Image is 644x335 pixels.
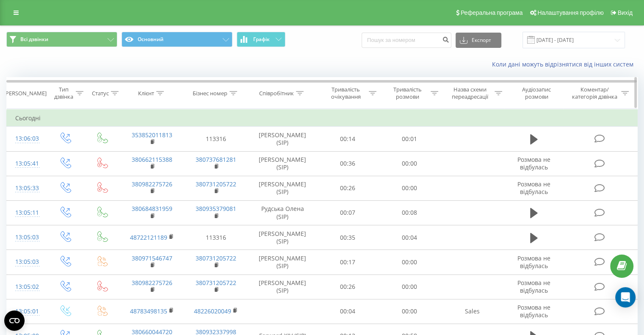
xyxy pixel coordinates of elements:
[512,86,561,100] div: Аудіозапис розмови
[53,86,73,100] div: Тип дзвінка
[196,279,236,287] a: 380731205722
[517,254,550,270] span: Розмова не відбулась
[615,287,636,307] div: Open Intercom Messenger
[4,90,47,97] div: [PERSON_NAME]
[317,250,379,274] td: 00:17
[15,130,38,147] div: 13:06:03
[15,205,38,221] div: 13:05:11
[132,279,172,287] a: 380982275726
[440,299,504,324] td: Sales
[196,205,236,213] a: 380935379081
[184,225,248,250] td: 113316
[517,180,550,196] span: Розмова не відбулась
[379,151,440,176] td: 00:00
[317,274,379,299] td: 00:26
[379,127,440,151] td: 00:01
[138,90,154,97] div: Клієнт
[569,86,619,100] div: Коментар/категорія дзвінка
[92,90,109,97] div: Статус
[130,307,167,315] a: 48783498135
[379,200,440,225] td: 00:08
[248,274,317,299] td: [PERSON_NAME] (SIP)
[132,131,172,139] a: 353852011813
[196,180,236,188] a: 380731205722
[248,151,317,176] td: [PERSON_NAME] (SIP)
[317,176,379,200] td: 00:26
[15,254,38,270] div: 13:05:03
[492,60,638,68] a: Коли дані можуть відрізнятися вiд інших систем
[184,127,248,151] td: 113316
[130,233,167,241] a: 48722121189
[194,307,231,315] a: 48226020049
[317,225,379,250] td: 00:35
[6,32,117,47] button: Всі дзвінки
[317,127,379,151] td: 00:14
[517,279,550,294] span: Розмова не відбулась
[317,200,379,225] td: 00:07
[517,155,550,171] span: Розмова не відбулась
[248,127,317,151] td: [PERSON_NAME] (SIP)
[253,36,270,42] span: Графік
[132,254,172,262] a: 380971546747
[362,33,451,48] input: Пошук за номером
[122,32,232,47] button: Основний
[15,229,38,246] div: 13:05:03
[379,250,440,274] td: 00:00
[248,250,317,274] td: [PERSON_NAME] (SIP)
[132,155,172,163] a: 380662115388
[7,110,638,127] td: Сьогодні
[237,32,285,47] button: Графік
[20,36,48,43] span: Всі дзвінки
[132,180,172,188] a: 380982275726
[379,225,440,250] td: 00:04
[15,180,38,197] div: 13:05:33
[132,205,172,213] a: 380684831959
[196,155,236,163] a: 380737681281
[537,9,603,16] span: Налаштування профілю
[248,176,317,200] td: [PERSON_NAME] (SIP)
[456,33,501,48] button: Експорт
[15,303,38,320] div: 13:05:01
[259,90,294,97] div: Співробітник
[379,274,440,299] td: 00:00
[248,200,317,225] td: Рудська Олена (SIP)
[386,86,428,100] div: Тривалість розмови
[4,310,25,331] button: Open CMP widget
[448,86,492,100] div: Назва схеми переадресації
[196,254,236,262] a: 380731205722
[248,225,317,250] td: [PERSON_NAME] (SIP)
[618,9,633,16] span: Вихід
[15,155,38,172] div: 13:05:41
[193,90,227,97] div: Бізнес номер
[317,151,379,176] td: 00:36
[317,299,379,324] td: 00:04
[379,299,440,324] td: 00:00
[325,86,367,100] div: Тривалість очікування
[379,176,440,200] td: 00:00
[15,279,38,295] div: 13:05:02
[461,9,523,16] span: Реферальна програма
[517,303,550,319] span: Розмова не відбулась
